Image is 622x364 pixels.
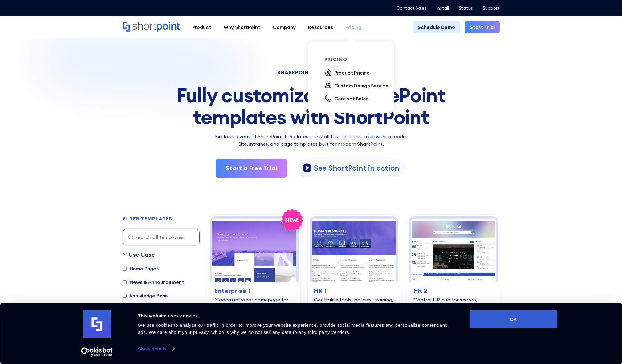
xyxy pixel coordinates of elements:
[266,21,302,33] a: Company
[123,292,168,299] label: Knowledge Base
[214,297,294,309] div: Modern intranet homepage for news, documents, and events.
[324,69,370,77] a: Product Pricing
[123,216,172,222] h2: FILTER TEMPLATES
[312,219,396,282] img: HR 1 – Human Resources Template: Centralize tools, policies, training, engagement, and news.
[186,21,217,33] a: Product
[413,286,493,295] h3: HR 2
[192,23,211,31] div: Product
[138,312,456,320] div: This website uses cookies
[123,133,500,148] p: Explore dozens of SharePoint templates — install fast and customize without code. Site, intranet,...
[483,6,500,10] a: Support
[413,297,493,309] div: Central HR hub for search, announcements, events, learning.
[324,82,389,90] a: Custom Design Service
[138,322,448,335] span: We use cookies to analyze our traffic in order to improve your website experience, provide social...
[297,159,405,177] a: open lightbox
[314,286,394,295] h3: HR 1
[314,163,399,173] p: See ShortPoint in action
[123,278,184,286] label: News & Announcement
[413,21,460,33] a: Schedule Demo
[123,280,127,284] input: News & Announcement
[224,23,260,31] div: Why ShortPoint
[334,95,368,102] div: Contact Sales
[324,57,393,62] div: pricing
[511,293,622,364] iframe: Chat Widget
[123,70,500,75] h1: SHAREPOINT TEMPLATES
[123,229,200,245] input: search all templates
[470,310,558,328] button: OK
[212,219,296,282] img: Enterprise 1 – SharePoint Homepage Design: Modern intranet homepage for news, documents, and events.
[216,159,287,178] a: Start a Free Trial
[302,21,339,33] a: Resources
[396,6,426,10] a: Contact Sales
[339,21,368,33] a: Pricing
[214,286,294,295] h3: Enterprise 1
[334,69,370,76] div: Product Pricing
[123,84,500,128] div: Fully customizable SharePoint templates with ShortPoint
[308,215,400,315] a: HR 1 – Human Resources Template: Centralize tools, policies, training, engagement, and news.HR 1C...
[138,344,174,354] a: Show details
[123,267,127,271] input: Home Pages
[208,215,300,315] a: Enterprise 1 – SharePoint Homepage Design: Modern intranet homepage for news, documents, and even...
[123,294,127,298] input: Knowledge Base
[436,6,449,10] a: Install
[123,22,180,32] a: Home
[407,215,499,315] a: HR 2 - HR Intranet Portal: Central HR hub for search, announcements, events, learning.HR 2Central...
[123,265,159,272] label: Home Pages
[217,21,266,33] a: Why ShortPoint
[324,95,368,103] a: Contact Sales
[411,219,495,282] img: HR 2 - HR Intranet Portal: Central HR hub for search, announcements, events, learning.
[308,23,333,31] div: Resources
[70,347,124,357] a: Usercentrics Cookiebot - opens in a new window
[273,23,296,31] div: Company
[459,6,473,10] a: Status
[314,297,394,309] div: Centralize tools, policies, training, engagement, and news.
[83,310,111,338] img: logo
[334,82,389,89] div: Custom Design Service
[465,21,500,33] a: Start Trial
[129,250,155,259] div: Use Case
[345,23,361,31] div: Pricing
